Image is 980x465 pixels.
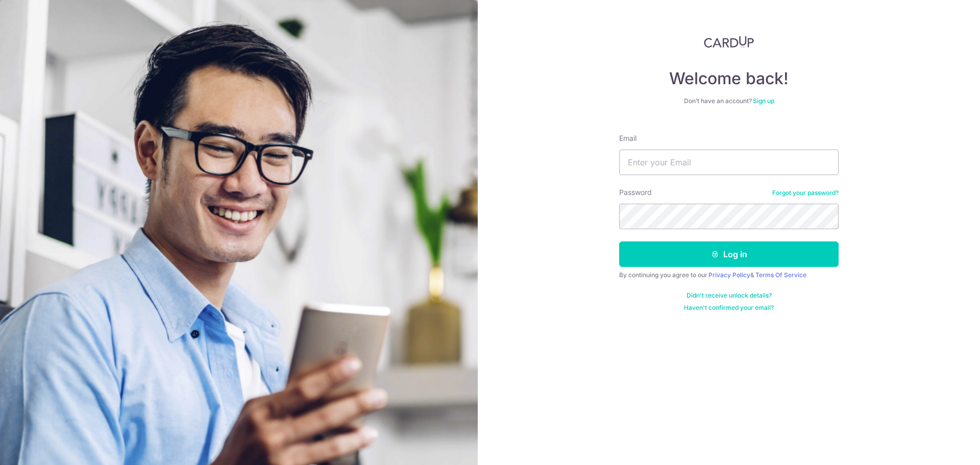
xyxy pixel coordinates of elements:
[619,241,839,267] button: Log in
[684,304,774,312] a: Haven't confirmed your email?
[704,36,754,48] img: CardUp Logo
[753,97,774,105] a: Sign up
[619,133,636,143] label: Email
[619,68,839,89] h4: Welcome back!
[755,271,806,279] a: Terms Of Service
[708,271,750,279] a: Privacy Policy
[619,150,839,175] input: Enter your Email
[619,97,839,105] div: Don’t have an account?
[619,187,652,198] label: Password
[687,291,772,300] a: Didn't receive unlock details?
[619,271,839,279] div: By continuing you agree to our &
[772,189,839,197] a: Forgot your password?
